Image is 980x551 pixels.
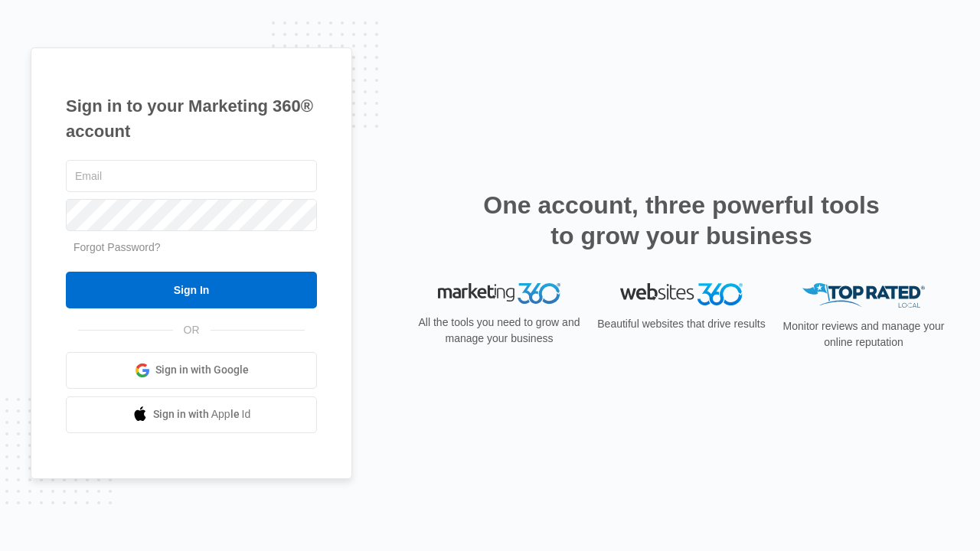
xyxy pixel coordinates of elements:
[66,352,317,389] a: Sign in with Google
[66,272,317,308] input: Sign In
[155,362,249,378] span: Sign in with Google
[66,93,317,144] h1: Sign in to your Marketing 360® account
[66,160,317,192] input: Email
[802,283,925,308] img: Top Rated Local
[66,396,317,433] a: Sign in with Apple Id
[73,241,161,253] a: Forgot Password?
[153,406,251,422] span: Sign in with Apple Id
[479,190,884,251] h2: One account, three powerful tools to grow your business
[173,322,211,338] span: OR
[620,283,743,305] img: Websites 360
[778,318,949,350] p: Monitor reviews and manage your online reputation
[596,316,767,332] p: Beautiful websites that drive results
[438,283,560,305] img: Marketing 360
[413,315,585,347] p: All the tools you need to grow and manage your business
